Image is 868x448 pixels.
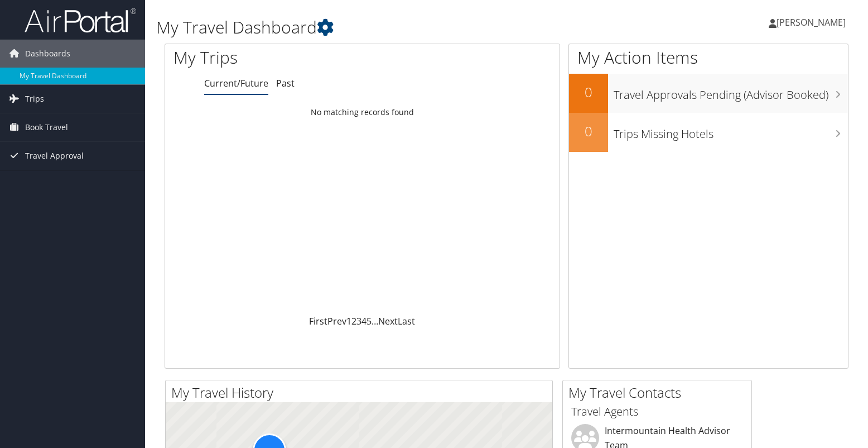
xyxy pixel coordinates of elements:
[309,315,327,327] a: First
[156,16,623,39] h1: My Travel Dashboard
[367,315,372,327] a: 5
[25,40,70,68] span: Dashboards
[173,46,387,69] h1: My Trips
[569,83,608,102] h2: 0
[351,315,356,327] a: 2
[356,315,361,327] a: 3
[165,102,560,122] td: No matching records found
[568,383,751,402] h2: My Travel Contacts
[769,6,857,39] a: [PERSON_NAME]
[777,16,846,28] span: [PERSON_NAME]
[25,113,68,141] span: Book Travel
[569,46,848,69] h1: My Action Items
[204,77,268,89] a: Current/Future
[398,315,415,327] a: Last
[346,315,351,327] a: 1
[569,74,848,113] a: 0Travel Approvals Pending (Advisor Booked)
[25,85,44,113] span: Trips
[372,315,378,327] span: …
[25,142,84,170] span: Travel Approval
[614,82,848,103] h3: Travel Approvals Pending (Advisor Booked)
[569,122,608,141] h2: 0
[276,77,295,89] a: Past
[327,315,346,327] a: Prev
[571,404,743,420] h3: Travel Agents
[378,315,398,327] a: Next
[361,315,367,327] a: 4
[171,383,552,402] h2: My Travel History
[25,7,136,34] img: airportal-logo.png
[614,121,848,142] h3: Trips Missing Hotels
[569,113,848,152] a: 0Trips Missing Hotels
